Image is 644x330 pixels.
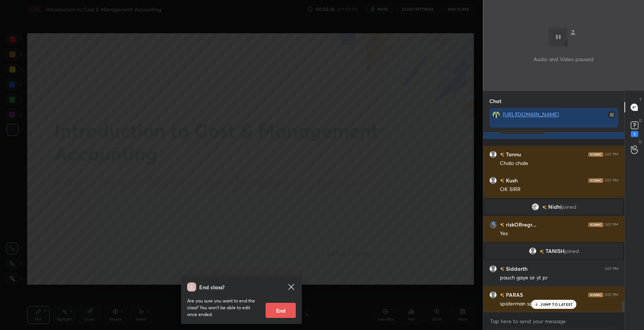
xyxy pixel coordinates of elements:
div: Chalo chale [500,160,618,167]
img: default.png [489,291,497,299]
button: End [266,303,296,318]
p: Audio and Video paused [533,55,593,63]
h6: riskORregr... [504,221,536,228]
img: no-rating-badge.077c3623.svg [539,250,544,254]
h6: Kush [504,176,518,184]
h6: Siddarth [504,265,527,273]
div: 3:07 PM [605,178,618,183]
h6: Tannu [504,150,521,158]
div: spiderman spiderman [500,300,618,308]
p: JUMP TO LATEST [540,302,573,307]
p: D [639,118,642,123]
span: Nidhi [548,204,562,210]
img: default.png [489,265,497,273]
p: T [639,97,642,102]
div: 3:07 PM [605,152,618,157]
div: 3:07 PM [605,222,618,227]
a: [URL][DOMAIN_NAME] [503,111,559,118]
p: Are you sure you want to end the class? You won’t be able to edit once ended. [187,298,260,318]
img: no-rating-badge.077c3623.svg [500,267,504,271]
img: default.png [529,247,536,255]
div: Yes [500,230,618,237]
div: OK SIRR [500,186,618,193]
img: no-rating-badge.077c3623.svg [500,223,504,227]
span: TANISH [546,248,564,254]
img: default.png [489,177,497,184]
div: 3:07 PM [605,267,618,271]
p: G [639,139,642,145]
img: fcc3dd17a7d24364a6f5f049f7d33ac3.jpg [492,111,500,119]
p: Chat [483,91,507,111]
div: 3:07 PM [605,293,618,297]
span: joined [562,204,576,210]
img: default.png [489,151,497,158]
img: no-rating-badge.077c3623.svg [500,153,504,157]
img: no-rating-badge.077c3623.svg [500,293,504,297]
img: iconic-dark.1390631f.png [588,152,603,157]
div: grid [483,133,624,312]
span: joined [564,248,579,254]
h4: End class? [199,283,224,291]
img: 5a99a44f86284791b409e4931c29e432.jpg [489,221,497,228]
div: 1 [631,131,638,137]
img: no-rating-badge.077c3623.svg [542,205,547,210]
img: iconic-dark.1390631f.png [588,293,603,297]
img: no-rating-badge.077c3623.svg [500,179,504,183]
img: iconic-dark.1390631f.png [588,222,603,227]
img: iconic-dark.1390631f.png [588,178,603,183]
div: pauch gaye sir yt pr [500,274,618,282]
h6: PARAS [504,291,523,299]
img: eea4644b47c4415f95411835a56e974b.jpg [532,203,539,211]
